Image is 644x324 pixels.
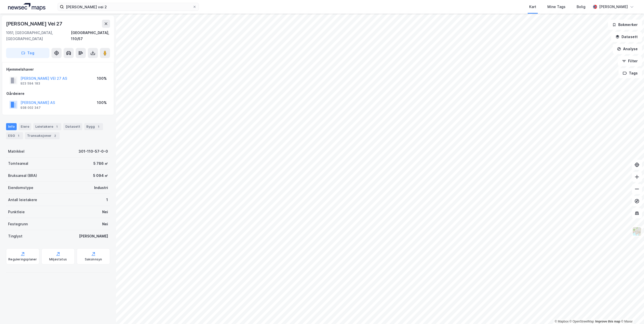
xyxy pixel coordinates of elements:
[102,221,108,227] div: Nei
[94,185,108,191] div: Industri
[6,48,49,58] button: Tag
[6,123,17,130] div: Info
[8,233,22,239] div: Tinglyst
[96,124,101,129] div: 1
[8,185,33,191] div: Eiendomstype
[85,257,102,261] div: Saksinnsyn
[529,4,536,10] div: Kart
[25,132,60,139] div: Transaksjoner
[84,123,103,130] div: Bygg
[78,148,108,154] div: 301-110-57-0-0
[619,300,644,324] div: Kontrollprogram for chat
[8,197,37,203] div: Antall leietakere
[79,233,108,239] div: [PERSON_NAME]
[6,66,110,72] div: Hjemmelshaver
[64,3,193,11] input: Søk på adresse, matrikkel, gårdeiere, leietakere eller personer
[93,173,108,179] div: 5 094 ㎡
[555,320,569,323] a: Mapbox
[577,4,585,10] div: Bolig
[619,300,644,324] iframe: Chat Widget
[570,320,594,323] a: OpenStreetMap
[595,320,620,323] a: Improve this map
[49,257,67,261] div: Miljøstatus
[611,32,642,42] button: Datasett
[93,160,108,167] div: 5 786 ㎡
[102,209,108,215] div: Nei
[599,4,628,10] div: [PERSON_NAME]
[106,197,108,203] div: 1
[8,160,28,167] div: Tomteareal
[8,173,37,179] div: Bruksareal (BRA)
[97,75,107,82] div: 100%
[8,257,37,261] div: Reguleringsplaner
[547,4,566,10] div: Mine Tags
[20,106,41,110] div: 938 002 347
[71,30,110,42] div: [GEOGRAPHIC_DATA], 110/57
[6,91,110,97] div: Gårdeiere
[8,3,45,11] img: logo.a4113a55bc3d86da70a041830d287a7e.svg
[54,124,59,129] div: 1
[52,133,58,138] div: 2
[20,82,40,86] div: 923 594 183
[632,227,642,236] img: Z
[618,56,642,66] button: Filter
[608,20,642,30] button: Bokmerker
[33,123,61,130] div: Leietakere
[6,20,63,28] div: [PERSON_NAME] Vei 27
[8,209,25,215] div: Punktleie
[8,221,28,227] div: Festegrunn
[16,133,21,138] div: 1
[613,44,642,54] button: Analyse
[8,148,24,154] div: Matrikkel
[6,30,71,42] div: 1051, [GEOGRAPHIC_DATA], [GEOGRAPHIC_DATA]
[19,123,31,130] div: Eiere
[6,132,23,139] div: ESG
[97,100,107,106] div: 100%
[619,68,642,78] button: Tags
[63,123,82,130] div: Datasett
